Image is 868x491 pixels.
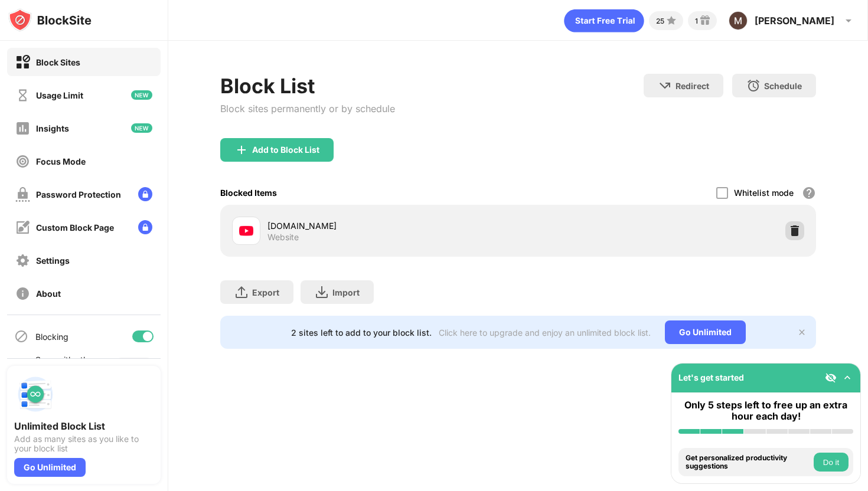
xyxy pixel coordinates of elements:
[35,355,96,375] div: Sync with other devices
[656,17,664,25] div: 25
[678,372,744,382] div: Let's get started
[698,14,712,28] img: reward-small.svg
[15,88,30,103] img: time-usage-off.svg
[14,420,154,432] div: Unlimited Block List
[15,121,30,136] img: insights-off.svg
[239,224,253,238] img: favicons
[332,287,360,297] div: Import
[36,90,83,100] div: Usage Limit
[15,187,30,202] img: password-protection-off.svg
[15,55,30,70] img: block-on.svg
[825,372,837,384] img: eye-not-visible.svg
[14,458,86,477] div: Go Unlimited
[8,8,92,32] img: logo-blocksite.svg
[764,81,802,91] div: Schedule
[15,154,30,169] img: focus-off.svg
[14,358,28,372] img: sync-icon.svg
[686,454,811,471] div: Get personalized productivity suggestions
[676,81,709,91] div: Redirect
[36,289,61,299] div: About
[291,328,432,338] div: 2 sites left to add to your block list.
[678,400,853,422] div: Only 5 steps left to free up an extra hour each day!
[14,373,57,415] img: push-block-list.svg
[220,188,277,198] div: Blocked Items
[734,188,794,198] div: Whitelist mode
[138,187,152,201] img: lock-menu.svg
[220,103,395,114] div: Block sites permanently or by schedule
[15,220,30,235] img: customize-block-page-off.svg
[755,15,834,27] div: [PERSON_NAME]
[664,14,678,28] img: points-small.svg
[36,222,114,233] div: Custom Block Page
[138,220,152,234] img: lock-menu.svg
[252,287,279,297] div: Export
[564,9,644,32] div: animation
[131,123,152,133] img: new-icon.svg
[36,57,80,67] div: Block Sites
[36,123,69,133] div: Insights
[35,332,68,342] div: Blocking
[14,434,154,453] div: Add as many sites as you like to your block list
[15,286,30,301] img: about-off.svg
[15,253,30,268] img: settings-off.svg
[267,220,518,232] div: [DOMAIN_NAME]
[252,145,319,155] div: Add to Block List
[14,329,28,343] img: blocking-icon.svg
[797,328,807,337] img: x-button.svg
[729,11,748,30] img: ACg8ocKEfHoThgKxmv5QKhYNTjmByDIWuDP29ys0pe6ogaVFJ7BHRA=s96-c
[665,320,746,344] div: Go Unlimited
[841,372,853,384] img: omni-setup-toggle.svg
[36,156,86,166] div: Focus Mode
[36,256,70,266] div: Settings
[36,189,121,199] div: Password Protection
[131,90,152,100] img: new-icon.svg
[220,74,395,98] div: Block List
[814,453,849,472] button: Do it
[439,328,651,338] div: Click here to upgrade and enjoy an unlimited block list.
[267,232,299,243] div: Website
[695,17,698,25] div: 1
